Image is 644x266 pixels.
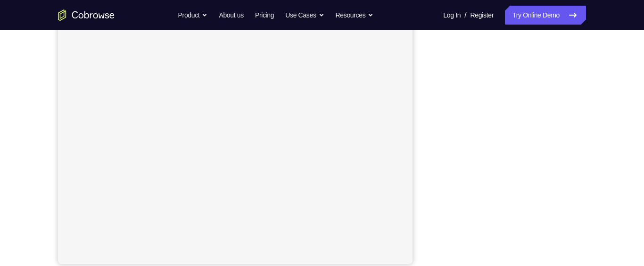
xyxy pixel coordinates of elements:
a: Go to the home page [58,9,115,21]
span: / [464,9,466,21]
a: About us [219,6,243,25]
a: Log In [443,6,461,25]
button: Product [178,6,208,25]
button: Resources [336,6,374,25]
button: Use Cases [285,6,324,25]
a: Register [471,6,494,25]
a: Try Online Demo [505,6,586,25]
a: Pricing [255,6,274,25]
